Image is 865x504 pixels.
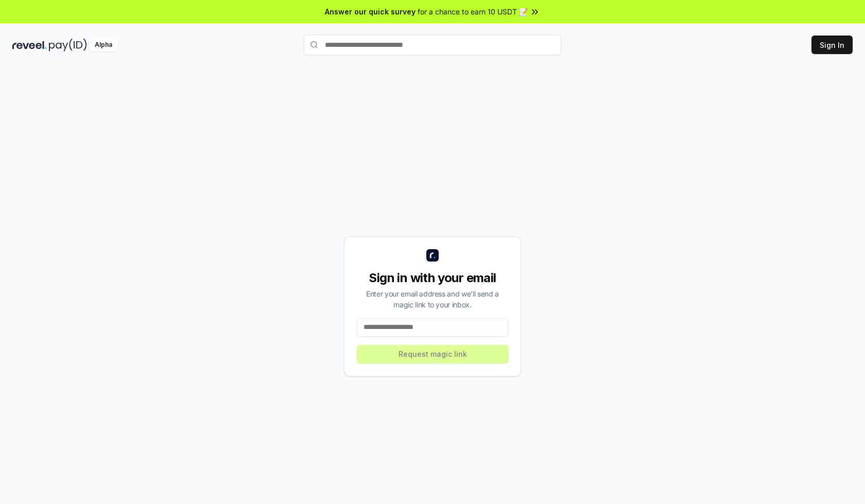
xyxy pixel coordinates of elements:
[49,39,87,51] img: pay_id
[89,39,118,51] div: Alpha
[418,6,528,17] span: for a chance to earn 10 USDT 📝
[426,249,439,262] img: logo_small
[357,288,508,310] div: Enter your email address and we’ll send a magic link to your inbox.
[811,36,853,54] button: Sign In
[357,270,508,286] div: Sign in with your email
[325,6,416,17] span: Answer our quick survey
[12,39,47,51] img: reveel_dark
